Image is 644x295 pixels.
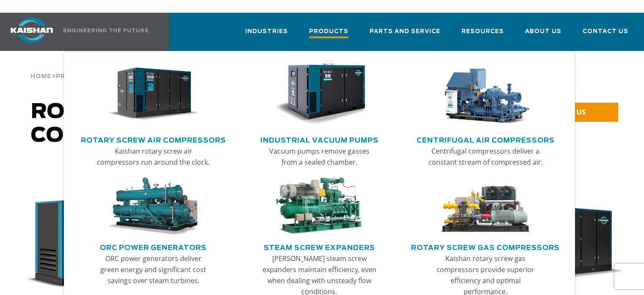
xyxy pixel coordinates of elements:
[14,199,147,289] div: krsb30
[439,177,531,235] img: thumb-Rotary-Screw-Gas-Compressors
[309,27,348,38] span: Products
[370,27,440,37] span: Parts and Service
[30,72,51,80] a: Home
[525,20,561,49] a: About Us
[245,27,288,37] span: Industries
[417,133,555,146] a: Centrifugal Air Compressors
[100,240,207,253] a: ORC Power Generators
[56,72,95,80] a: Products
[264,240,375,253] a: Steam Screw Expanders
[462,27,504,37] span: Resources
[583,27,628,37] span: Contact Us
[525,27,561,37] span: About Us
[30,51,224,83] div: > >
[411,240,560,253] a: Rotary Screw Gas Compressors
[96,146,210,168] p: Kaishan rotary screw air compressors run around the clock.
[439,63,531,125] img: thumb-Centrifugal-Air-Compressors
[274,177,365,235] img: thumb-Steam-Screw-Expanders
[462,20,504,49] a: Resources
[262,146,376,168] p: Vacuum pumps remove gasses from a sealed chamber.
[64,28,148,32] img: Engineering the future
[245,20,288,49] a: Industries
[107,63,199,125] img: thumb-Rotary-Screw-Air-Compressors
[428,146,543,168] p: Centrifugal compressors deliver a constant stream of compressed air.
[370,20,440,49] a: Parts and Service
[96,253,210,286] p: ORC power generators deliver green energy and significant cost savings over steam turbines.
[309,20,348,51] a: Products
[81,133,226,146] a: Rotary Screw Air Compressors
[107,177,199,235] img: thumb-ORC-Power-Generators
[56,74,95,79] span: Products
[260,133,379,146] a: Industrial Vacuum Pumps
[31,102,263,146] span: Rotary Screw Air Compressors
[30,74,51,79] span: Home
[274,63,365,125] img: thumb-Industrial-Vacuum-Pumps
[583,20,628,49] a: Contact Us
